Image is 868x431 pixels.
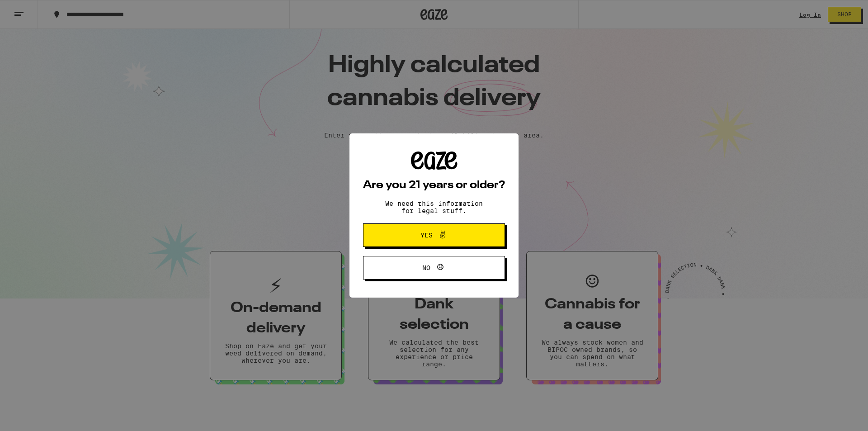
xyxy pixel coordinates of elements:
[420,232,433,238] span: Yes
[377,200,491,214] p: We need this information for legal stuff.
[363,180,505,191] h2: Are you 21 years or older?
[363,223,505,247] button: Yes
[422,265,430,271] span: No
[363,256,505,279] button: No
